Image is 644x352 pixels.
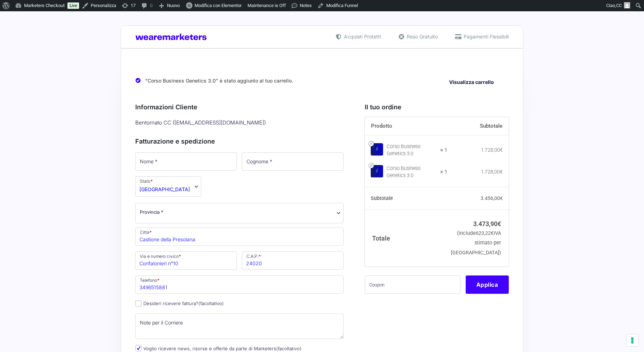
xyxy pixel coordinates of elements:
[135,136,344,146] h3: Fatturazione e spedizione
[135,275,344,294] input: Telefono *
[481,195,503,201] bdi: 3.456,00
[135,346,302,351] label: Voglio ricevere news, risorse e offerte da parte di Marketers
[135,345,142,351] input: Voglio ricevere news, risorse e offerte da parte di Marketers(facoltativo)
[405,33,438,40] span: Reso Gratuito
[500,169,503,175] span: €
[365,117,448,135] th: Prodotto
[497,220,501,227] span: €
[135,203,344,223] span: Provincia
[139,186,190,193] span: Spagna
[135,301,224,306] label: Desideri ricevere fattura?
[440,169,447,176] strong: × 1
[616,3,622,8] span: CC
[447,117,509,135] th: Subtotale
[500,147,503,153] span: €
[133,117,346,129] div: Bentornato CC ( [EMAIL_ADDRESS][DOMAIN_NAME] )
[67,2,79,9] a: Live
[491,230,494,236] span: €
[500,195,503,201] span: €
[451,230,501,255] small: (include IVA stimato per [GEOGRAPHIC_DATA])
[242,251,344,270] input: C.A.P. *
[476,230,494,236] span: 623,22
[242,152,344,171] input: Cognome *
[135,152,237,171] input: Nome *
[444,77,499,88] a: Visualizza carrello
[626,334,638,346] button: Le tue preferenze relative al consenso per le tecnologie di tracciamento
[473,220,501,227] bdi: 3.473,90
[365,210,448,266] th: Totale
[481,169,503,175] bdi: 1.728,00
[365,102,509,112] h3: Il tuo ordine
[466,275,509,294] button: Applica
[462,33,509,40] span: Pagamenti Flessibili
[140,208,163,216] span: Provincia *
[135,300,142,307] input: Desideri ricevere fattura?(facoltativo)
[135,227,344,246] input: Città *
[365,187,448,210] th: Subtotale
[481,147,503,153] bdi: 1.728,00
[440,147,447,154] strong: × 1
[342,33,381,40] span: Acquisti Protetti
[135,176,201,197] span: Stato
[365,275,460,294] input: Coupon
[198,301,224,306] span: (facoltativo)
[195,3,241,8] span: Modifica con Elementor
[135,251,237,270] input: Via e numero civico *
[387,165,436,179] div: Corso Business Genetics 3.0
[135,72,509,90] div: “Corso Business Genetics 3.0” è stato aggiunto al tuo carrello.
[371,143,383,156] img: Corso Business Genetics 3.0
[135,102,344,112] h3: Informazioni Cliente
[6,324,27,346] iframe: Customerly Messenger Launcher
[371,165,383,177] img: Corso Business Genetics 3.0
[276,346,302,351] span: (facoltativo)
[387,143,436,157] div: Corso Business Genetics 3.0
